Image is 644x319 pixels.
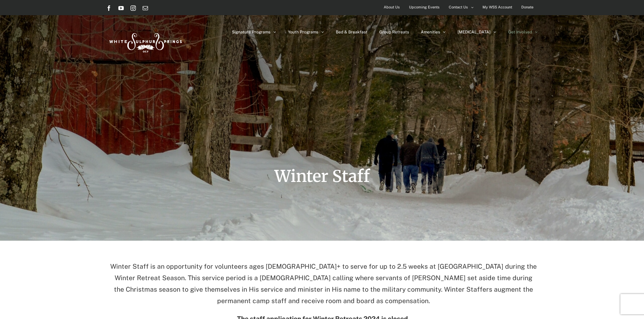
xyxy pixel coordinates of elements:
img: White Sulphur Springs Logo [106,26,184,57]
a: Get Involved [508,15,538,49]
span: My WSS Account [482,2,512,12]
a: Signature Programs [232,15,276,49]
a: [MEDICAL_DATA] [458,15,496,49]
span: Contact Us [449,2,468,12]
a: Youth Programs [288,15,324,49]
nav: Main Menu [232,15,538,49]
span: Get Involved [508,30,532,34]
a: Amenities [421,15,446,49]
span: [MEDICAL_DATA] [458,30,491,34]
span: Signature Programs [232,30,270,34]
span: Amenities [421,30,440,34]
a: YouTube [118,5,124,11]
a: Bed & Breakfast [336,15,368,49]
span: About Us [384,2,400,12]
p: Winter Staff is an opportunity for volunteers ages [DEMOGRAPHIC_DATA]+ to serve for up to 2.5 wee... [109,261,538,307]
a: Group Retreats [379,15,409,49]
a: Email [143,5,148,11]
a: Instagram [130,5,136,11]
span: Youth Programs [288,30,318,34]
span: Winter Staff [274,166,370,186]
a: Facebook [106,5,112,11]
span: Group Retreats [379,30,409,34]
span: Upcoming Events [409,2,440,12]
span: Bed & Breakfast [336,30,368,34]
span: Donate [521,2,533,12]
